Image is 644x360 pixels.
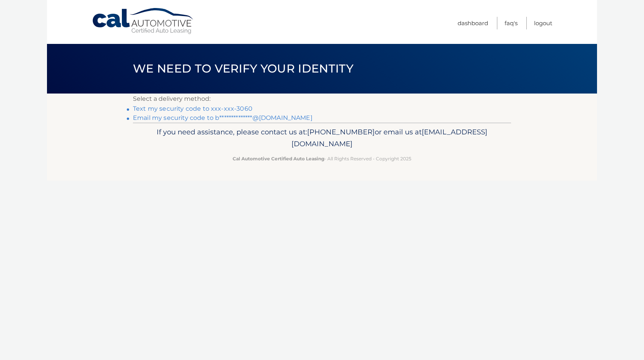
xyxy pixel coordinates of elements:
p: Select a delivery method: [133,94,511,104]
a: Cal Automotive [92,8,195,35]
p: - All Rights Reserved - Copyright 2025 [138,155,506,163]
p: If you need assistance, please contact us at: or email us at [138,126,506,150]
a: Text my security code to xxx-xxx-3060 [133,105,252,112]
span: [PHONE_NUMBER] [307,128,375,136]
strong: Cal Automotive Certified Auto Leasing [233,156,324,161]
span: We need to verify your identity [133,61,353,76]
a: FAQ's [505,17,518,29]
a: Dashboard [458,17,488,29]
a: Logout [534,17,552,29]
